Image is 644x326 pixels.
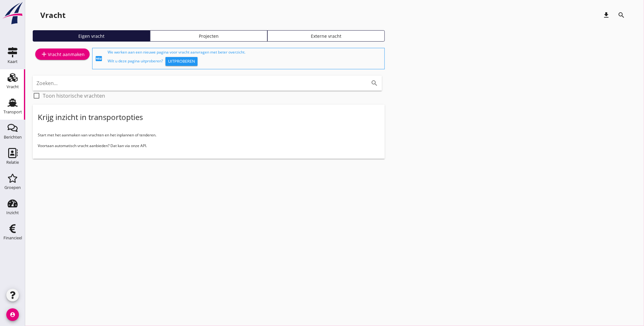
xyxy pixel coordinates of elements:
[150,30,267,42] a: Projecten
[270,33,382,39] div: Externe vracht
[165,57,198,66] button: Uitproberen
[108,49,382,68] div: We werken aan een nieuwe pagina voor vracht aanvragen met beter overzicht. Wilt u deze pagina uit...
[8,60,18,64] div: Kaart
[95,55,103,62] i: fiber_new
[6,308,19,321] i: account_circle
[7,85,19,89] div: Vracht
[4,135,22,139] div: Berichten
[38,112,143,122] div: Krijg inzicht in transportopties
[40,10,65,20] div: Vracht
[38,132,380,138] p: Start met het aanmaken van vrachten en het inplannen of tenderen.
[3,110,22,114] div: Transport
[40,50,48,58] i: add
[33,30,150,42] a: Eigen vracht
[1,2,24,25] img: logo-small.a267ee39.svg
[43,93,105,99] label: Toon historische vrachten
[38,143,380,149] p: Voortaan automatisch vracht aanbieden? Dat kan via onze API.
[6,160,19,164] div: Relatie
[371,79,378,87] i: search
[153,33,265,39] div: Projecten
[35,49,90,60] a: Vracht aanmaken
[3,236,22,240] div: Financieel
[36,78,361,88] input: Zoeken...
[4,186,21,190] div: Groepen
[36,33,147,39] div: Eigen vracht
[618,11,625,19] i: search
[6,211,19,215] div: Inzicht
[40,50,85,58] div: Vracht aanmaken
[602,11,610,19] i: download
[267,30,385,42] a: Externe vracht
[168,58,195,65] div: Uitproberen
